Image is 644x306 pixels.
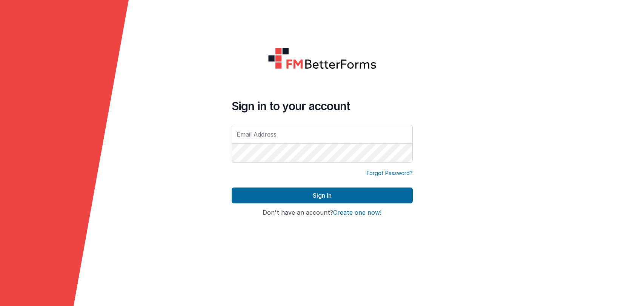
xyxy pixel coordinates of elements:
[232,125,413,144] input: Email Address
[333,209,381,216] button: Create one now!
[232,209,413,216] h4: Don't have an account?
[367,169,413,177] a: Forgot Password?
[232,188,413,203] button: Sign In
[232,99,413,113] h4: Sign in to your account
